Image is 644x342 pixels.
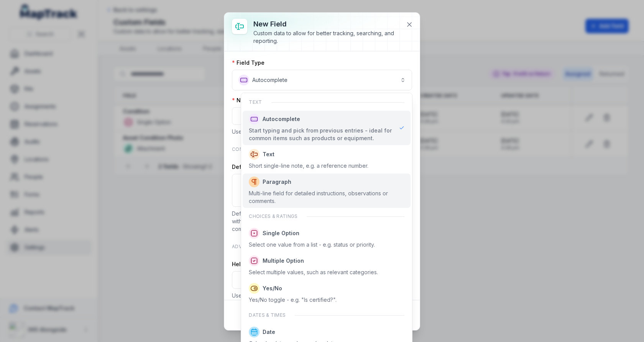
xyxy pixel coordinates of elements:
[232,70,412,90] button: Autocomplete
[249,268,378,276] div: Select multiple values, such as relevant categories.
[263,178,291,186] span: Paragraph
[249,296,337,304] div: Yes/No toggle - e.g. "Is certified?".
[263,328,275,336] span: Date
[263,257,304,265] span: Multiple Option
[263,229,299,237] span: Single Option
[249,241,375,249] div: Select one value from a list - e.g. status or priority.
[243,209,410,224] div: Choices & ratings
[249,190,404,205] div: Multi-line field for detailed instructions, observations or comments.
[243,95,410,110] div: Text
[263,115,300,123] span: Autocomplete
[243,308,410,323] div: Dates & times
[249,162,368,170] div: Short single-line note, e.g. a reference number.
[263,151,274,158] span: Text
[249,127,393,142] div: Start typing and pick from previous entries - ideal for common items such as products or equipment.
[263,285,282,292] span: Yes/No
